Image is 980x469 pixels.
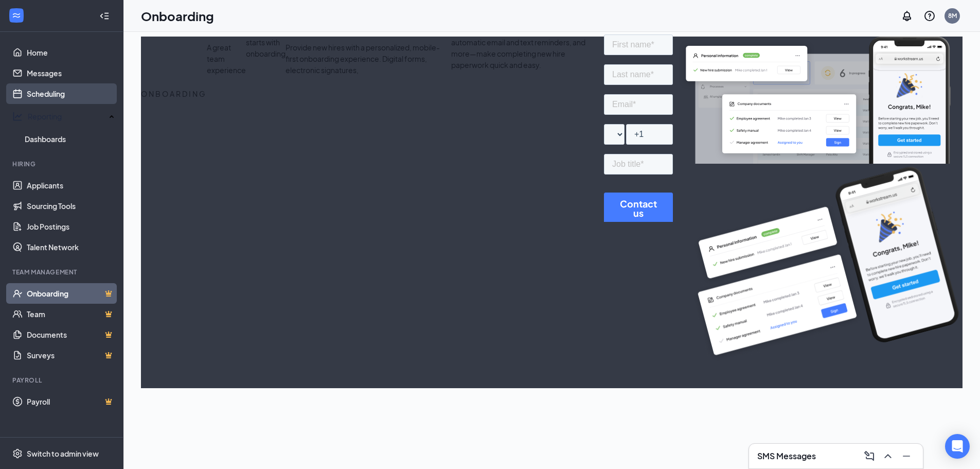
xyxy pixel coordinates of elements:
[27,304,115,324] a: TeamCrown
[27,42,115,63] a: Home
[901,10,913,22] svg: Notifications
[27,345,115,366] a: SurveysCrown
[27,324,115,345] a: DocumentsCrown
[207,42,246,388] span: A great team experience
[12,268,113,276] div: Team Management
[945,434,970,459] div: Open Intercom Messenger
[286,42,451,388] span: Provide new hires with a personalized, mobile-first onboarding experience. Digital forms, electro...
[12,448,23,459] svg: Settings
[25,129,115,149] a: Dashboards
[27,391,115,412] a: PayrollCrown
[27,283,115,304] a: OnboardingCrown
[27,63,115,83] a: Messages
[27,237,115,257] a: Talent Network
[12,111,23,121] svg: Analysis
[27,448,99,459] div: Switch to admin view
[451,37,604,388] span: automatic email and text reminders, and more—make completing new hire paperwork quick and easy.
[27,175,115,196] a: Applicants
[246,37,286,388] span: starts with onboarding
[604,32,673,222] iframe: Form 0
[27,83,115,104] a: Scheduling
[861,448,878,464] button: ComposeMessage
[141,88,207,388] span: ONBOARDING
[27,196,115,216] a: Sourcing Tools
[673,37,963,164] img: onboardingPaywallLockup
[923,10,936,22] svg: QuestionInfo
[141,7,214,25] h1: Onboarding
[12,160,113,168] div: Hiring
[948,11,957,20] div: 8M
[28,111,106,121] div: Reporting
[27,216,115,237] a: Job Postings
[12,376,113,385] div: Payroll
[863,450,876,462] svg: ComposeMessage
[880,448,896,464] button: ChevronUp
[882,450,894,462] svg: ChevronUp
[757,450,816,462] h3: SMS Messages
[673,164,963,388] img: onboardingPaywallLockupMobile
[99,11,110,21] svg: Collapse
[898,448,915,464] button: Minimize
[900,450,913,462] svg: Minimize
[11,10,22,21] svg: WorkstreamLogo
